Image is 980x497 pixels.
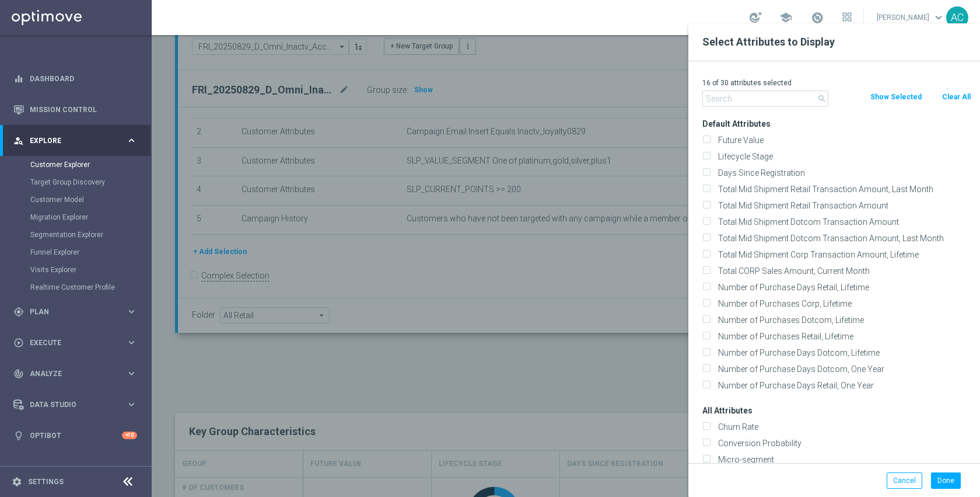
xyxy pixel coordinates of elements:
a: Visits Explorer [30,265,121,274]
h2: Select Attributes to Display [702,35,966,49]
i: gps_fixed [13,307,24,317]
a: Funnel Explorer [30,248,121,257]
label: Total Mid Shipment Dotcom Transaction Amount [714,217,971,227]
div: Target Group Discovery [30,173,150,191]
input: Search [702,91,828,107]
label: Future Value [714,135,971,145]
label: Total Mid Shipment Retail Transaction Amount [714,200,971,211]
i: keyboard_arrow_right [126,399,137,410]
label: Micro-segment [714,454,971,465]
i: person_search [13,135,24,146]
span: Data Studio [30,401,126,408]
a: Mission Control [30,94,137,125]
a: Segmentation Explorer [30,230,121,239]
i: keyboard_arrow_right [126,135,137,146]
div: +10 [122,432,137,439]
button: Data Studio keyboard_arrow_right [13,400,138,409]
button: Show Selected [869,91,923,103]
a: Dashboard [30,63,137,94]
span: school [779,11,792,24]
div: Migration Explorer [30,208,150,226]
div: Explore [13,135,126,146]
span: keyboard_arrow_down [932,11,945,24]
div: Segmentation Explorer [30,226,150,244]
button: play_circle_outline Execute keyboard_arrow_right [13,338,138,347]
label: Number of Purchases Corp, Lifetime [714,298,971,309]
i: settings [12,477,22,487]
button: Mission Control [13,105,138,114]
a: Target Group Discovery [30,178,121,187]
label: Number of Purchase Days Retail, One Year [714,380,971,391]
i: keyboard_arrow_right [126,306,137,317]
div: Customer Explorer [30,156,150,173]
label: Number of Purchases Dotcom, Lifetime [714,315,971,325]
div: Optibot [13,420,137,451]
button: Clear All [941,91,972,103]
a: Customer Explorer [30,160,121,169]
div: Realtime Customer Profile [30,279,150,296]
label: Total Mid Shipment Corp Transaction Amount, Lifetime [714,249,971,260]
div: Funnel Explorer [30,244,150,261]
i: lightbulb [13,430,24,441]
label: Churn Rate [714,422,971,432]
a: Migration Explorer [30,213,121,222]
div: Analyze [13,369,126,379]
i: equalizer [13,74,24,84]
label: Number of Purchases Retail, Lifetime [714,331,971,342]
label: Total Mid Shipment Dotcom Transaction Amount, Last Month [714,233,971,244]
label: Total CORP Sales Amount, Current Month [714,266,971,276]
span: Plan [30,308,126,315]
label: Lifecycle Stage [714,151,971,162]
div: Mission Control [13,94,137,125]
button: lightbulb Optibot +10 [13,431,138,440]
div: AC [946,6,968,29]
div: Dashboard [13,63,137,94]
a: Optibot [30,420,122,451]
i: play_circle_outline [13,338,24,348]
button: gps_fixed Plan keyboard_arrow_right [13,307,138,317]
label: Conversion Probability [714,438,971,449]
i: keyboard_arrow_right [126,368,137,379]
span: Execute [30,339,126,346]
i: track_changes [13,369,24,379]
div: Customer Model [30,191,150,208]
h3: All Attributes [702,405,971,416]
i: search [817,94,827,103]
label: Number of Purchase Days Dotcom, Lifetime [714,347,971,358]
label: Total Mid Shipment Retail Transaction Amount, Last Month [714,184,971,194]
a: [PERSON_NAME]keyboard_arrow_down [876,9,946,26]
span: Analyze [30,370,126,377]
label: Days Since Registration [714,168,971,178]
button: person_search Explore keyboard_arrow_right [13,136,138,145]
h3: Default Attributes [702,119,971,129]
div: Execute [13,338,126,348]
button: equalizer Dashboard [13,74,138,84]
label: Number of Purchase Days Retail, Lifetime [714,282,971,293]
span: Explore [30,137,126,144]
div: Visits Explorer [30,261,150,279]
a: Realtime Customer Profile [30,283,121,292]
div: Plan [13,307,126,317]
div: Data Studio [13,399,126,410]
a: Customer Model [30,195,121,204]
label: Number of Purchase Days Dotcom, One Year [714,364,971,374]
button: Cancel [887,472,922,489]
p: 16 of 30 attributes selected [702,78,971,88]
i: keyboard_arrow_right [126,337,137,348]
a: Settings [28,478,64,485]
button: track_changes Analyze keyboard_arrow_right [13,369,138,378]
button: Done [931,472,961,489]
